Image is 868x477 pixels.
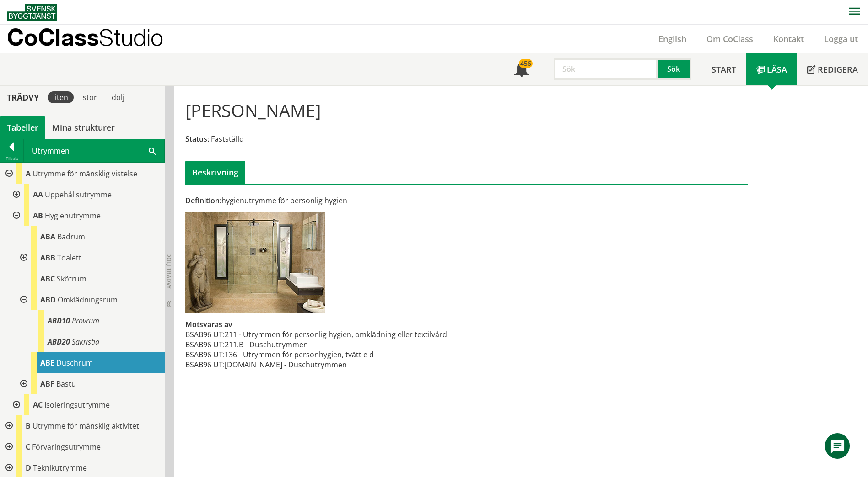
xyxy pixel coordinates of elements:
div: stor [77,91,102,103]
span: Sakristia [72,337,99,347]
span: Duschrum [56,358,93,368]
div: dölj [106,91,130,103]
td: BSAB96 UT: [185,339,225,350]
a: Läsa [746,53,797,85]
td: BSAB96 UT: [185,329,225,339]
a: 456 [504,53,539,85]
td: BSAB96 UT: [185,360,225,370]
span: Redigera [818,64,858,75]
td: 211.B - Duschutrymmen [225,339,447,350]
span: C [26,442,30,452]
a: Start [701,53,746,85]
span: ABE [40,358,54,368]
span: ABC [40,274,55,284]
div: Beskrivning [185,161,245,184]
td: 211 - Utrymmen för personlig hygien, omklädning eller textilvård [225,329,447,339]
span: A [26,169,31,179]
span: Provrum [72,316,99,326]
span: Toalett [57,253,81,263]
span: Teknikutrymme [33,463,87,473]
span: ABF [40,379,54,389]
span: ABD [40,295,56,305]
a: CoClassStudio [7,25,183,53]
div: Utrymmen [24,139,164,162]
span: Dölj trädvy [165,253,173,289]
span: Skötrum [57,274,86,284]
span: Utrymme för mänsklig aktivitet [32,421,139,431]
p: CoClass [7,32,163,42]
a: Kontakt [763,33,814,44]
span: Notifikationer [514,63,529,78]
img: Svensk Byggtjänst [7,4,57,21]
span: Studio [99,24,163,51]
span: AB [33,211,43,221]
td: 136 - Utrymmen för personhygien, tvätt e d [225,350,447,360]
a: Logga ut [814,33,868,44]
td: BSAB96 UT: [185,350,225,360]
input: Sök [554,58,658,80]
span: Isoleringsutrymme [44,400,110,410]
a: Mina strukturer [45,116,122,139]
div: Tillbaka [0,155,23,162]
span: Motsvaras av [185,319,232,329]
div: 456 [519,59,533,68]
a: Redigera [797,53,868,85]
span: Läsa [767,64,787,75]
span: ABA [40,232,55,242]
span: Status: [185,134,209,144]
a: English [648,33,696,44]
span: B [26,421,31,431]
span: Definition: [185,196,221,206]
span: D [26,463,31,473]
h1: [PERSON_NAME] [185,100,321,120]
span: AA [33,190,43,200]
img: abe-duschrum.jpg [185,212,325,313]
span: Sök i tabellen [149,146,156,155]
div: Trädvy [2,92,44,102]
span: Uppehållsutrymme [45,190,112,200]
span: Badrum [57,232,85,242]
span: Hygienutrymme [45,211,101,221]
span: Utrymme för mänsklig vistelse [32,169,137,179]
span: Fastställd [211,134,244,144]
span: Förvaringsutrymme [32,442,101,452]
span: ABD10 [48,316,70,326]
span: Bastu [56,379,76,389]
td: [DOMAIN_NAME] - Duschutrymmen [225,360,447,370]
div: hygienutrymme för personlig hygien [185,196,555,206]
a: Om CoClass [696,33,763,44]
span: ABD20 [48,337,70,347]
div: liten [48,91,74,103]
button: Sök [658,58,691,80]
span: ABB [40,253,55,263]
span: Start [712,64,736,75]
span: AC [33,400,43,410]
span: Omklädningsrum [58,295,118,305]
